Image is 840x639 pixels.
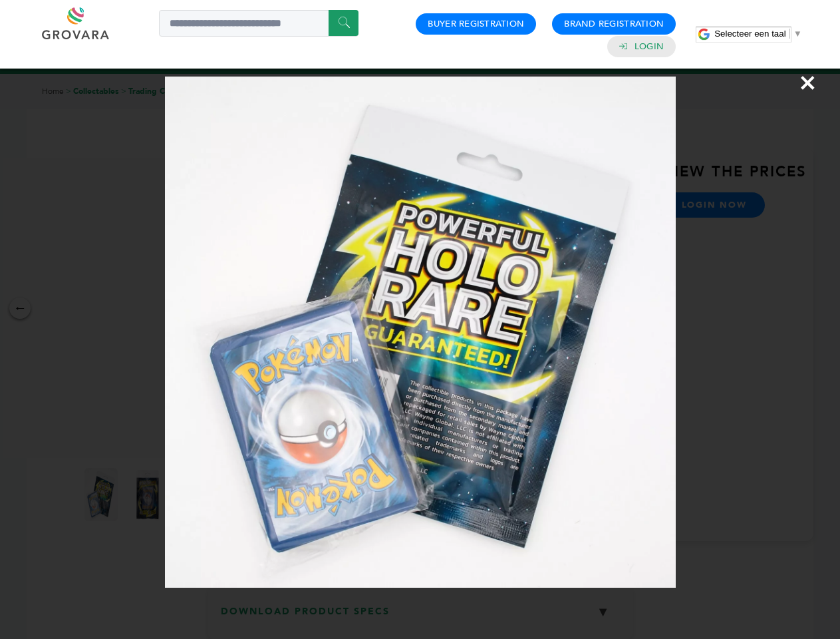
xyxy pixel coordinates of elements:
[714,29,785,39] span: Selecteer een taal
[714,29,802,39] a: Selecteer een taal​
[789,29,790,39] span: ​
[165,77,676,588] img: Image Preview
[799,64,817,101] span: ×
[428,18,524,30] a: Buyer Registration
[793,29,802,39] span: ▼
[564,18,664,30] a: Brand Registration
[634,41,664,53] a: Login
[159,10,358,37] input: Search a product or brand...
